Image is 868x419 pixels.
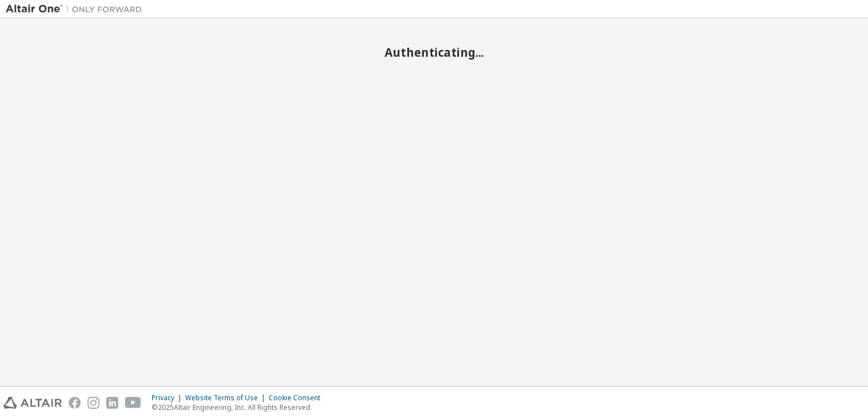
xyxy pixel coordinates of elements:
[125,397,141,409] img: youtube.svg
[6,45,862,60] h2: Authenticating...
[269,393,327,403] div: Cookie Consent
[185,393,269,403] div: Website Terms of Use
[6,3,148,15] img: Altair One
[152,403,327,412] p: © 2025 Altair Engineering, Inc. All Rights Reserved.
[87,397,99,409] img: instagram.svg
[3,397,62,409] img: altair_logo.svg
[152,393,185,403] div: Privacy
[106,397,118,409] img: linkedin.svg
[69,397,81,409] img: facebook.svg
